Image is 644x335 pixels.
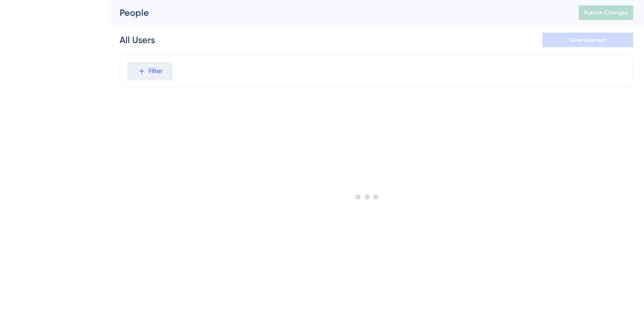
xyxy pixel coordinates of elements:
[584,9,628,16] span: Publish Changes
[569,36,606,44] span: Save Segment
[543,33,633,47] button: Save Segment
[579,5,633,20] button: Publish Changes
[120,6,556,19] div: People
[120,34,155,46] div: All Users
